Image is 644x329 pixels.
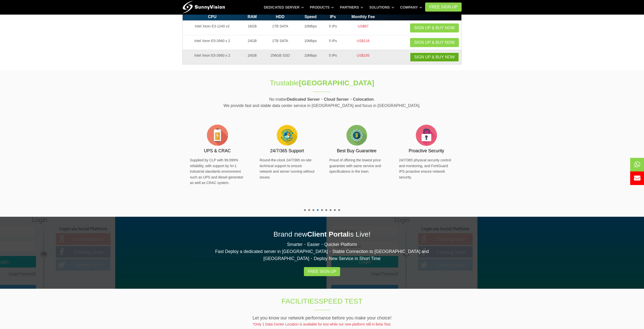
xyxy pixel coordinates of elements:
[260,148,314,154] h3: 24/7/365 Support
[182,229,462,239] h2: Brand new is Live!
[190,157,245,186] p: Supplied by CLP with 99.999% reliability, with support by N+1 industrial standards environment su...
[183,50,242,64] td: Intel Xeon E5-2660 x 2
[264,3,304,12] a: Dedicated Server
[329,157,384,174] p: Proud of offering the lowest price guarantee with same service and specifications in the town.
[263,50,298,64] td: 256GB SSD
[274,123,300,148] img: flat-cog-cycle.png
[263,13,298,21] th: HDD
[298,13,324,21] th: Speed
[425,3,462,12] a: FREE Sign Up
[298,21,324,35] td: 10Mbps
[190,148,245,154] h3: UPS & CRAC
[414,123,439,148] img: flat-security.png
[323,21,342,35] td: 5 IPs
[342,21,384,35] td: US$67
[342,35,384,50] td: US$116
[263,21,298,35] td: 1TB SATA
[329,148,384,154] h3: Best Buy Guarantee
[307,230,349,238] strong: Client Portal
[253,322,391,326] span: *Only 1 Data Center Location is available for test while our new platform still in Beta Test.
[319,297,363,305] strong: Speed Test
[369,3,394,12] a: Solutions
[410,38,459,47] a: Sign up & Buy Now
[183,21,242,35] td: Intel Xeon E3-1240 v2
[238,78,406,88] h1: Trustable
[340,3,363,12] a: Partners
[242,13,263,21] th: RAM
[205,123,230,148] img: flat-battery.png
[238,296,406,306] h1: Facilities
[298,50,324,64] td: 10Mbps
[310,3,334,12] a: Products
[342,50,384,64] td: US$193
[344,123,369,148] img: flat-price.png
[182,241,462,262] p: Smarter・Easier・Quicker Platform Fast Deploy a dedicated server in [GEOGRAPHIC_DATA]・Stable Connec...
[287,97,374,101] strong: Dedicated Server・Cloud Server・Colocation
[399,157,454,180] p: 24/7/365 physical security control and monitoring, and FortiGuard IPS proactive ensure network se...
[242,35,263,50] td: 24GB
[182,96,462,109] p: No matter . We provide fast and stable data center service in [GEOGRAPHIC_DATA] and focus in [GEO...
[299,79,374,87] strong: [GEOGRAPHIC_DATA]
[260,157,314,180] p: Round-the-clock 24/7/365 on-site technical support to ensure network and server running without i...
[399,148,454,154] h3: Proactive Security
[410,23,459,32] a: Sign up & Buy Now
[400,3,422,12] a: Company
[410,53,459,62] a: Sign up & Buy Now
[323,35,342,50] td: 5 IPs
[323,13,342,21] th: IPs
[304,267,340,276] a: Free Sign Up
[342,13,384,21] th: Monthly Fee
[183,35,242,50] td: Intel Xeon E5-2660 x 2
[183,13,242,21] th: CPU
[242,21,263,35] td: 16GB
[323,50,342,64] td: 5 IPs
[242,50,263,64] td: 24GB
[253,315,391,320] span: Let you know our network performance before you make your choice!
[263,35,298,50] td: 1TB SATA
[298,35,324,50] td: 10Mbps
